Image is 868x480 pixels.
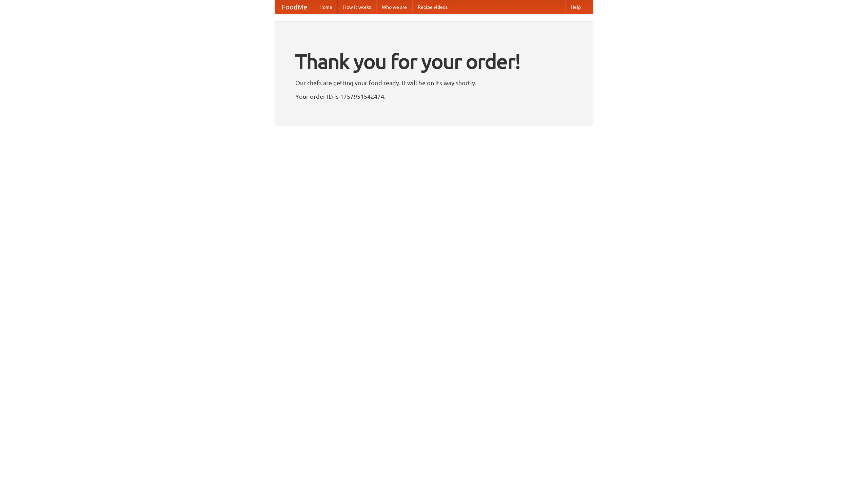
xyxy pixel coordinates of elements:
a: Home [314,0,338,14]
p: Our chefs are getting your food ready. It will be on its way shortly. [295,78,573,88]
a: Who we are [376,0,412,14]
h1: Thank you for your order! [295,45,573,78]
a: FoodMe [275,0,314,14]
a: Recipe videos [412,0,453,14]
p: Your order ID is 1757951542474. [295,91,573,101]
a: Help [565,0,586,14]
a: How it works [338,0,376,14]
